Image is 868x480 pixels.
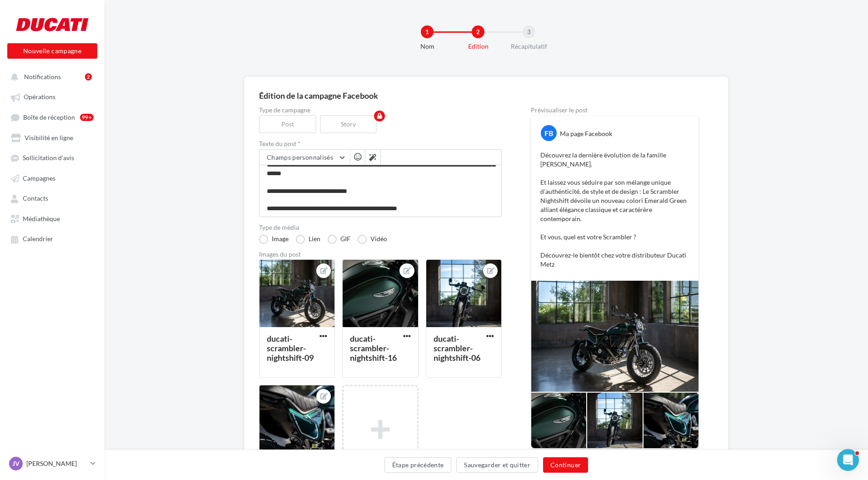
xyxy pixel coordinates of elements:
[328,235,350,244] label: GIF
[23,174,55,182] span: Campagnes
[5,230,99,247] a: Calendrier
[5,190,99,206] a: Contacts
[259,235,289,244] label: Image
[259,107,502,113] label: Type de campagne
[560,129,612,138] div: Ma page Facebook
[398,42,456,51] div: Nom
[523,25,535,38] div: 3
[24,93,55,101] span: Opérations
[7,43,97,59] button: Nouvelle campagne
[25,134,73,141] span: Visibilité en ligne
[7,455,97,472] a: JV [PERSON_NAME]
[23,215,60,222] span: Médiathèque
[5,88,99,105] a: Opérations
[421,25,434,38] div: 1
[5,170,99,186] a: Campagnes
[23,195,48,202] span: Contacts
[267,333,314,363] div: ducati-scrambler-nightshift-09
[26,459,87,468] p: [PERSON_NAME]
[23,154,74,162] span: Sollicitation d'avis
[531,449,699,460] div: La prévisualisation est non-contractuelle
[5,210,99,227] a: Médiathèque
[24,73,61,81] span: Notifications
[85,73,92,81] div: 2
[350,333,397,363] div: ducati-scrambler-nightshift-16
[540,151,689,269] p: Découvrez la dernière évolution de la famille [PERSON_NAME]. Et laissez vous séduire par son méla...
[456,457,538,473] button: Sauvegarder et quitter
[296,235,320,244] label: Lien
[5,109,99,126] a: Boîte de réception99+
[23,113,75,121] span: Boîte de réception
[500,42,558,51] div: Récapitulatif
[384,457,452,473] button: Étape précédente
[267,153,333,161] span: Champs personnalisés
[12,459,20,468] span: JV
[259,224,502,231] label: Type de média
[449,42,507,51] div: Edition
[358,235,387,244] label: Vidéo
[23,235,53,243] span: Calendrier
[434,333,480,363] div: ducati-scrambler-nightshift-06
[259,91,713,100] div: Édition de la campagne Facebook
[5,68,95,85] button: Notifications 2
[259,251,502,258] div: Images du post
[259,141,502,147] label: Texte du post *
[837,449,859,471] iframe: Intercom live chat
[472,25,484,38] div: 2
[5,149,99,166] a: Sollicitation d'avis
[543,457,588,473] button: Continuer
[259,150,350,165] button: Champs personnalisés
[541,125,557,141] div: FB
[531,107,699,113] div: Prévisualiser le post
[5,129,99,146] a: Visibilité en ligne
[80,114,94,121] div: 99+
